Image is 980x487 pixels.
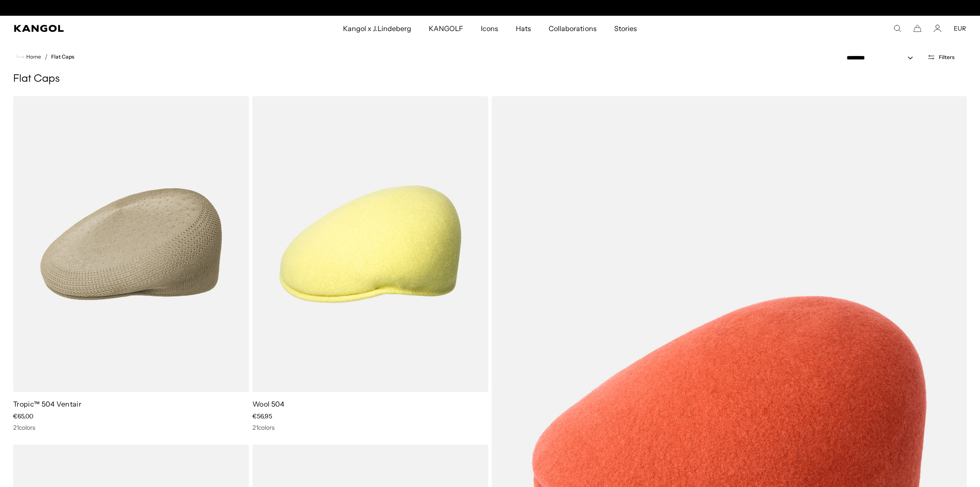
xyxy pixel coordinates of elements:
[252,412,272,420] span: €56,95
[893,24,901,32] summary: Search here
[41,52,48,62] li: /
[14,25,227,32] a: Kangol
[922,53,960,61] button: Open filters
[13,96,249,392] img: Tropic™ 504 Ventair
[13,400,81,408] a: Tropic™ 504 Ventair
[614,16,637,41] span: Stories
[472,16,507,41] a: Icons
[939,54,955,60] span: Filters
[549,16,596,41] span: Collaborations
[843,53,922,63] select: Sort by: Featured
[429,16,463,41] span: KANGOLF
[913,24,921,32] button: Cart
[420,16,472,41] a: KANGOLF
[17,53,41,61] a: Home
[540,16,605,41] a: Collaborations
[252,96,488,392] img: Wool 504
[13,73,967,86] h1: Flat Caps
[954,24,966,32] button: EUR
[934,24,941,32] a: Account
[24,54,41,60] span: Home
[400,4,580,11] slideshow-component: Announcement bar
[400,4,580,11] div: Announcement
[13,412,33,420] span: €65,00
[252,424,488,431] div: 21 colors
[13,424,249,431] div: 21 colors
[605,16,646,41] a: Stories
[51,54,74,60] a: Flat Caps
[252,400,285,408] a: Wool 504
[481,16,498,41] span: Icons
[516,16,531,41] span: Hats
[507,16,540,41] a: Hats
[334,16,420,41] a: Kangol x J.Lindeberg
[343,16,411,41] span: Kangol x J.Lindeberg
[400,4,580,11] div: 1 of 2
